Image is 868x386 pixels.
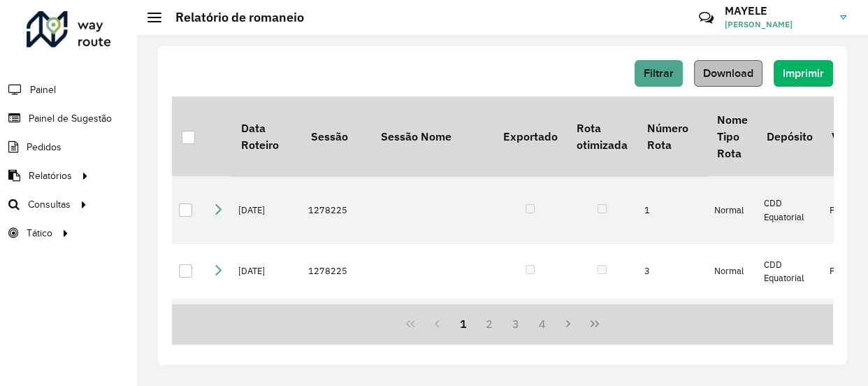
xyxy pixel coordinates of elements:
[691,3,721,33] a: Contato Rápido
[28,197,71,212] span: Consultas
[725,18,830,31] span: [PERSON_NAME]
[694,60,762,87] button: Download
[450,310,477,337] button: 1
[476,310,502,337] button: 2
[493,96,567,176] th: Exportado
[637,96,707,176] th: Número Rota
[707,96,757,176] th: Nome Tipo Rota
[231,96,301,176] th: Data Roteiro
[644,67,674,79] span: Filtrar
[29,111,112,126] span: Painel de Sugestão
[707,244,757,299] td: Normal
[567,96,637,176] th: Rota otimizada
[707,176,757,244] td: Normal
[231,176,301,244] td: [DATE]
[27,226,52,241] span: Tático
[703,67,753,79] span: Download
[635,60,683,87] button: Filtrar
[637,299,707,353] td: 4
[757,176,822,244] td: CDD Equatorial
[231,299,301,353] td: [DATE]
[301,299,371,353] td: 1278225
[30,83,56,97] span: Painel
[783,67,824,79] span: Imprimir
[707,299,757,353] td: Normal
[371,96,493,176] th: Sessão Nome
[637,176,707,244] td: 1
[529,310,556,337] button: 4
[555,310,581,337] button: Next Page
[581,310,608,337] button: Last Page
[774,60,833,87] button: Imprimir
[29,169,72,183] span: Relatórios
[502,310,529,337] button: 3
[27,140,62,155] span: Pedidos
[757,299,822,353] td: CDD Equatorial
[301,176,371,244] td: 1278225
[161,10,304,25] h2: Relatório de romaneio
[301,96,371,176] th: Sessão
[757,96,822,176] th: Depósito
[231,244,301,299] td: [DATE]
[725,4,830,17] h3: MAYELE
[637,244,707,299] td: 3
[757,244,822,299] td: CDD Equatorial
[301,244,371,299] td: 1278225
